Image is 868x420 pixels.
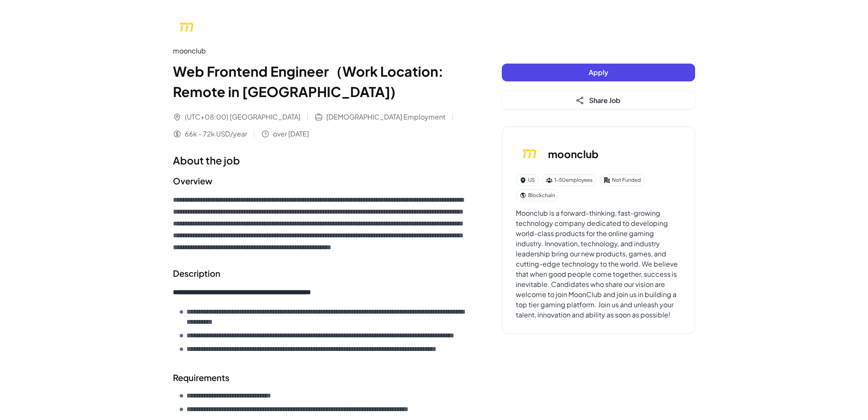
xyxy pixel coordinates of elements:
[542,174,596,186] div: 1-50 employees
[516,189,559,201] div: Blockchain
[173,267,468,280] h2: Description
[273,129,309,139] span: over [DATE]
[502,92,695,109] button: Share Job
[173,153,468,168] h1: About the job
[173,14,200,41] img: mo
[589,68,608,77] span: Apply
[185,129,247,139] span: 66k - 72k USD/year
[173,371,468,384] h2: Requirements
[502,64,695,81] button: Apply
[173,46,468,56] div: moonclub
[516,140,543,167] img: mo
[173,175,468,187] h2: Overview
[516,174,539,186] div: US
[516,208,681,320] div: Moonclub is a forward-thinking, fast-growing technology company dedicated to developing world-cla...
[185,112,300,122] span: (UTC+08:00) [GEOGRAPHIC_DATA]
[600,174,645,186] div: Not Funded
[548,146,598,161] h3: moonclub
[173,61,468,102] h1: Web Frontend Engineer（Work Location: Remote in [GEOGRAPHIC_DATA])
[326,112,445,122] span: [DEMOGRAPHIC_DATA] Employment
[589,96,620,105] span: Share Job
